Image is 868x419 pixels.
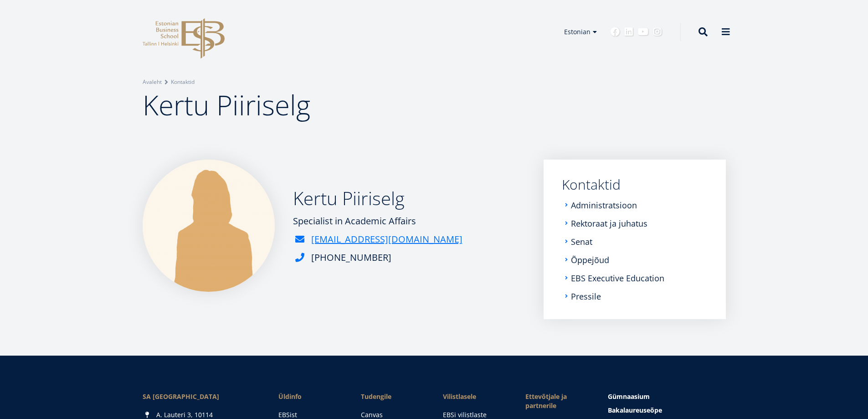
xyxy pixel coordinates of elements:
img: Kertu Mööl [143,160,275,292]
span: Vilistlasele [443,392,507,401]
span: Ettevõtjale ja partnerile [525,392,590,410]
span: Kertu Piiriselg [143,86,310,124]
a: Õppejõud [571,255,609,264]
div: Specialist in Academic Affairs [293,214,462,228]
a: EBS Executive Education [571,274,664,283]
a: Linkedin [624,27,633,36]
a: Rektoraat ja juhatus [571,219,647,228]
span: Gümnaasium [608,392,650,401]
a: Youtube [638,27,648,36]
a: Instagram [653,27,662,36]
a: [EMAIL_ADDRESS][DOMAIN_NAME] [311,233,462,246]
span: Üldinfo [278,392,343,401]
a: Avaleht [143,78,162,87]
h2: Kertu Piiriselg [293,187,462,210]
a: Tudengile [361,392,425,401]
div: SA [GEOGRAPHIC_DATA] [143,392,260,401]
span: Bakalaureuseõpe [608,406,662,414]
a: Pressile [571,292,601,301]
div: [PHONE_NUMBER] [311,251,391,264]
a: Bakalaureuseõpe [608,406,725,415]
a: Kontaktid [171,78,195,87]
a: Facebook [611,27,620,36]
a: Senat [571,237,592,246]
a: Kontaktid [562,178,708,191]
a: Gümnaasium [608,392,725,401]
a: Administratsioon [571,201,637,210]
